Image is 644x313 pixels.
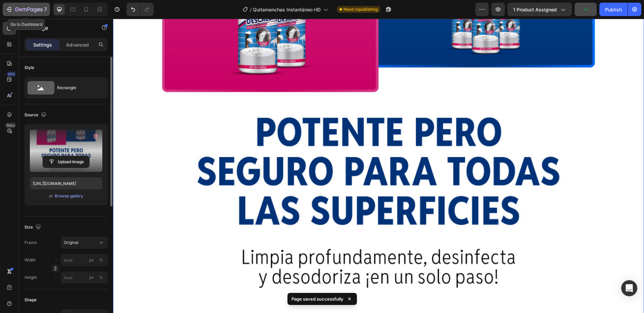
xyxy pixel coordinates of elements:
div: 450 [6,71,16,77]
iframe: Design area [113,19,644,313]
div: Source [24,111,48,120]
div: px [89,257,94,263]
button: Browse gallery [54,193,84,199]
button: Original [61,237,108,249]
span: 1 product assigned [513,6,557,13]
input: px% [61,271,108,284]
input: px% [61,254,108,266]
button: 7 [3,3,50,16]
button: px [97,273,105,281]
span: Original [64,240,78,246]
p: Advanced [66,41,89,48]
button: Upload Image [43,156,90,168]
p: Settings [33,41,52,48]
button: Publish [599,3,628,16]
div: Size [24,223,42,232]
label: Height [24,274,37,280]
button: % [88,273,96,281]
p: Page saved successfully [291,296,343,302]
label: Width [24,257,36,263]
div: % [99,274,103,280]
div: Style [24,65,34,71]
p: 7 [44,5,47,13]
input: https://example.com/image.jpg [30,177,102,189]
p: Image [33,24,90,32]
div: Browse gallery [55,193,83,199]
button: px [97,256,105,264]
span: / [250,6,252,13]
div: Publish [605,6,622,13]
button: % [88,256,96,264]
label: Frame [24,240,37,246]
div: Beta [5,123,16,128]
div: Rectangle [57,80,98,96]
span: Need republishing [343,6,378,12]
button: 1 product assigned [507,3,572,16]
span: Quitamanchas Instantáneo HD [253,6,321,13]
div: Open Intercom Messenger [621,280,637,296]
div: Shape [24,297,37,303]
div: % [99,257,103,263]
div: Undo/Redo [126,3,154,16]
div: px [89,274,94,280]
span: or [49,192,53,200]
